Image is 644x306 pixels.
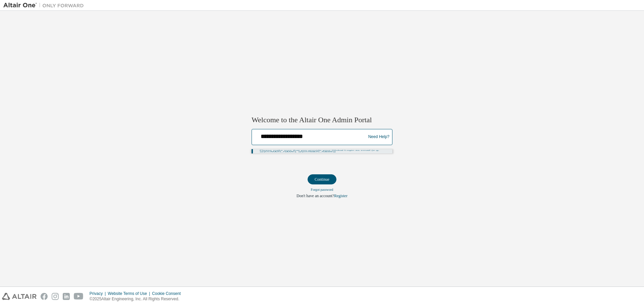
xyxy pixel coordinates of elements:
[90,296,185,302] p: © 2025 Altair Engineering, Inc. All Rights Reserved.
[152,291,184,296] div: Cookie Consent
[74,293,84,300] img: youtube.svg
[297,193,334,198] span: Don't have an account?
[108,291,152,296] div: Website Terms of Use
[52,293,59,300] img: instagram.svg
[311,188,333,191] a: Forgot password
[63,293,70,300] img: linkedin.svg
[3,2,87,9] img: Altair One
[308,174,336,184] button: Continue
[2,293,37,300] img: altair_logo.svg
[90,291,108,296] div: Privacy
[41,293,48,300] img: facebook.svg
[252,115,392,125] h2: Welcome to the Altair One Admin Portal
[260,153,387,165] p: Please make sure that you provide your Global Login as email (e.g. @[DOMAIN_NAME], @[DOMAIN_NAME])
[334,193,347,198] a: Register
